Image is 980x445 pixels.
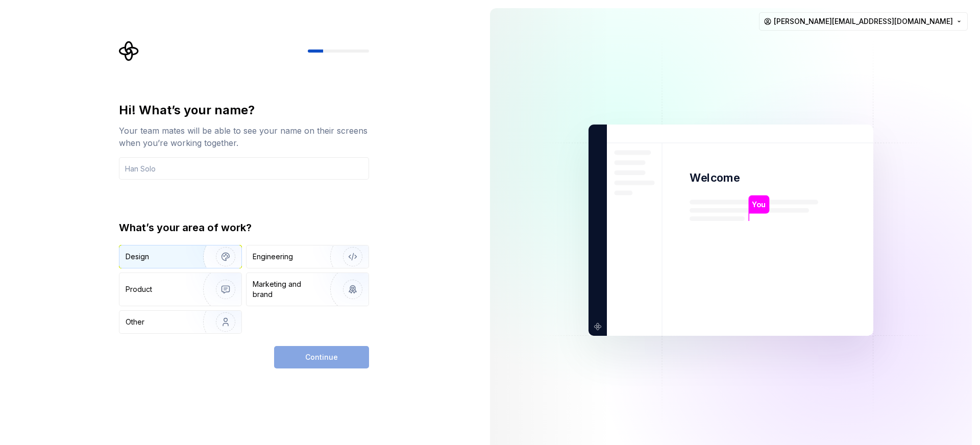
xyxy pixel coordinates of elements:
div: Design [126,252,149,262]
div: Product [126,284,152,294]
p: You [752,199,766,210]
button: [PERSON_NAME][EMAIL_ADDRESS][DOMAIN_NAME] [759,12,968,31]
span: [PERSON_NAME][EMAIL_ADDRESS][DOMAIN_NAME] [774,16,953,27]
input: Han Solo [119,157,369,180]
div: Marketing and brand [253,279,322,300]
div: Hi! What’s your name? [119,102,369,118]
svg: Supernova Logo [119,41,139,61]
div: Your team mates will be able to see your name on their screens when you’re working together. [119,125,369,149]
p: Welcome [690,170,740,185]
div: Engineering [253,252,293,262]
div: Other [126,317,144,327]
div: What’s your area of work? [119,220,369,235]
